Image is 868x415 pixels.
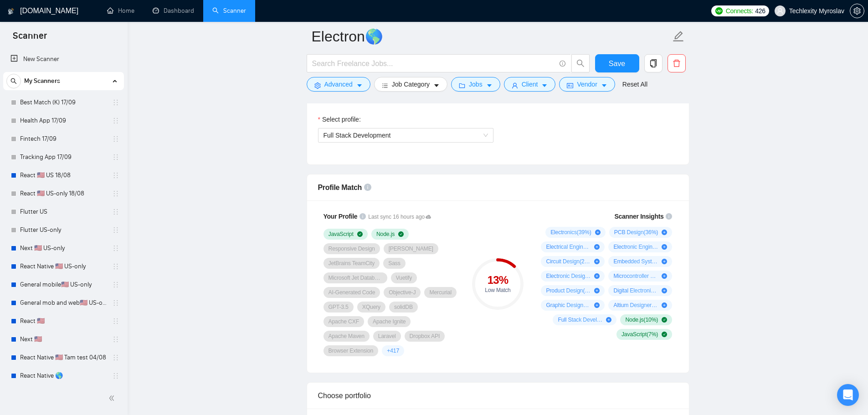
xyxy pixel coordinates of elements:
span: PCB Design ( 36 %) [614,229,658,236]
span: + 417 [387,347,399,354]
span: holder [112,354,119,361]
a: React Native 🌎 [20,367,107,385]
div: Choose portfolio [318,383,678,409]
div: 13 % [472,275,524,286]
a: New Scanner [10,50,117,68]
button: idcardVendorcaret-down [559,77,615,92]
span: plus-circle [594,244,600,250]
span: holder [112,372,119,379]
span: Laravel [378,333,396,340]
span: Altium Designer ( 7 %) [613,302,658,309]
span: My Scanners [24,72,60,90]
span: Circuit Design ( 24 %) [546,258,591,265]
span: Sass [388,260,400,267]
span: 426 [755,6,765,16]
span: Digital Electronics ( 9 %) [613,287,658,294]
a: Flutter US [20,203,107,221]
span: Apache Ignite [373,318,406,325]
span: Apache Maven [329,333,365,340]
span: setting [314,82,321,89]
span: edit [673,31,684,42]
button: search [6,74,21,88]
a: Flutter US-only [20,221,107,239]
span: Electronic Design ( 18 %) [546,272,591,280]
span: plus-circle [662,302,667,308]
span: caret-down [486,82,493,89]
span: user [777,8,783,14]
span: caret-down [601,82,607,89]
span: JavaScript [329,231,354,238]
span: info-circle [560,61,565,67]
span: holder [112,135,119,143]
span: Responsive Design [329,245,375,252]
span: check-circle [662,317,667,323]
button: settingAdvancedcaret-down [307,77,370,92]
span: holder [112,263,119,270]
span: Node.js [376,231,395,238]
a: Next 🇺🇸 [20,330,107,348]
span: Mercurial [429,289,452,296]
span: holder [112,154,119,161]
span: Apache CXF [329,318,359,325]
span: Job Category [392,79,430,89]
button: search [571,54,590,72]
span: info-circle [666,213,672,220]
span: plus-circle [594,259,600,264]
span: user [512,82,518,89]
span: Scanner [5,29,54,48]
span: Full Stack Development [324,132,391,139]
a: Reset All [622,79,647,89]
span: holder [112,226,119,234]
span: solidDB [394,303,413,311]
input: Search Freelance Jobs... [312,58,555,69]
span: search [7,78,21,84]
span: idcard [567,82,573,89]
span: Last sync 16 hours ago [368,213,431,221]
span: Microsoft Jet Database Engine [329,274,382,282]
a: Tracking App 17/09 [20,148,107,166]
span: Product Design ( 10 %) [546,287,591,294]
div: Low Match [472,287,524,293]
span: XQuery [362,303,380,311]
span: holder [112,172,119,179]
span: holder [112,299,119,307]
span: double-left [108,394,118,403]
span: check-circle [398,231,404,237]
span: Graphic Design ( 9 %) [546,302,591,309]
span: Advanced [324,79,353,89]
span: plus-circle [595,230,601,235]
span: JavaScript ( 7 %) [621,331,658,338]
span: caret-down [433,82,440,89]
span: Vendor [577,79,597,89]
a: searchScanner [212,7,246,15]
span: Connects: [726,6,753,16]
a: React 🇺🇸 [20,312,107,330]
span: Electronic Engineering ( 33 %) [613,243,658,251]
span: info-circle [364,184,371,191]
span: Full Stack Development ( 7 %) [558,316,602,323]
a: General mob and web🇺🇸 US-only - to be done [20,294,107,312]
span: info-circle [360,213,366,220]
span: holder [112,190,119,197]
button: barsJob Categorycaret-down [374,77,447,92]
a: setting [850,7,864,15]
button: delete [668,54,686,72]
a: React 🇺🇸 US 18/08 [20,166,107,184]
a: Health App 17/09 [20,112,107,130]
span: AI-Generated Code [329,289,375,296]
span: holder [112,281,119,288]
span: Save [609,58,625,69]
span: plus-circle [594,273,600,279]
span: Browser Extension [329,347,374,354]
a: Best Match (K) 17/09 [20,93,107,112]
span: holder [112,318,119,325]
input: Scanner name... [312,25,671,48]
span: plus-circle [594,302,600,308]
a: Fintech 17/09 [20,130,107,148]
span: delete [668,59,685,67]
span: plus-circle [606,317,611,323]
span: Objective-J [389,289,416,296]
span: holder [112,99,119,106]
span: plus-circle [662,244,667,250]
span: Jobs [469,79,483,89]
